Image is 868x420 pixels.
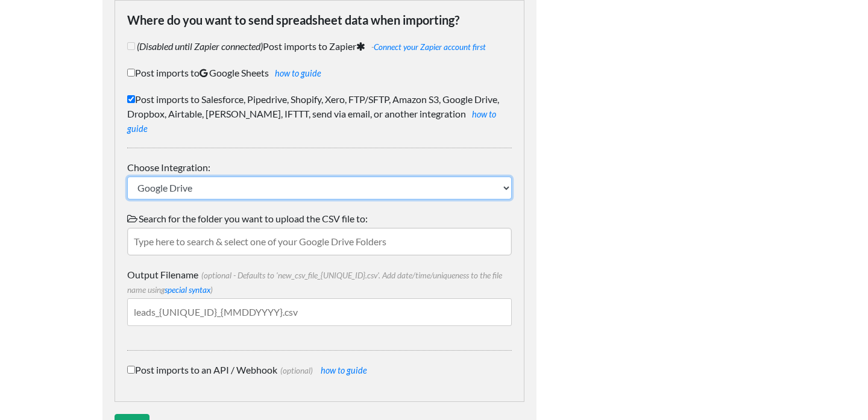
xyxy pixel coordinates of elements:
[374,42,486,52] a: Connect your Zapier account first
[127,363,512,377] label: Post imports to an API / Webhook
[275,68,321,78] a: how to guide
[127,92,512,136] label: Post imports to Salesforce, Pipedrive, Shopify, Xero, FTP/SFTP, Amazon S3, Google Drive, Dropbox,...
[127,39,512,54] label: Post imports to Zapier
[127,268,512,296] label: Output Filename
[127,95,135,103] input: Post imports to Salesforce, Pipedrive, Shopify, Xero, FTP/SFTP, Amazon S3, Google Drive, Dropbox,...
[127,298,512,326] input: leads_{UNIQUE_ID}_{MMDDYYYY}.csv
[127,366,135,374] input: Post imports to an API / Webhook(optional) how to guide
[127,109,496,134] a: how to guide
[137,40,263,52] i: (Disabled until Zapier connected)
[368,42,486,52] span: -
[127,228,512,255] input: Type here to search & select one of your Google Drive Folders
[127,66,512,80] label: Post imports to Google Sheets
[127,160,512,175] label: Choose Integration:
[321,365,367,375] a: how to guide
[127,13,512,27] h4: Where do you want to send spreadsheet data when importing?
[127,271,502,295] span: (optional - Defaults to 'new_csv_file_{UNIQUE_ID}.csv'. Add date/time/uniqueness to the file name...
[127,212,512,226] label: Search for the folder you want to upload the CSV file to:
[165,285,210,295] a: special syntax
[808,360,854,406] iframe: Drift Widget Chat Controller
[277,366,313,375] span: (optional)
[127,42,135,50] input: (Disabled until Zapier connected)Post imports to Zapier -Connect your Zapier account first
[127,69,135,77] input: Post imports toGoogle Sheetshow to guide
